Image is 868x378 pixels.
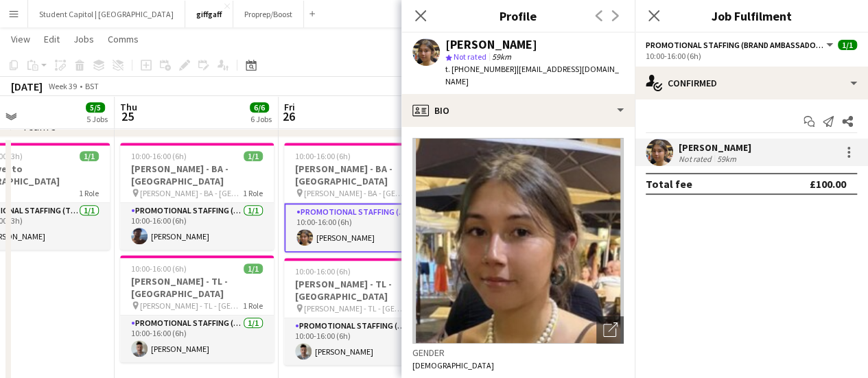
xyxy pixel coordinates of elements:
[28,1,185,27] button: Student Capitol | [GEOGRAPHIC_DATA]
[489,51,514,62] span: 59km
[304,188,407,198] span: [PERSON_NAME] - BA - [GEOGRAPHIC_DATA]
[38,30,65,48] a: Edit
[11,80,43,93] div: [DATE]
[244,263,263,274] span: 1/1
[445,64,619,86] span: | [EMAIL_ADDRESS][DOMAIN_NAME]
[250,114,272,124] div: 6 Jobs
[284,318,438,365] app-card-role: Promotional Staffing (Team Leader)1/110:00-16:00 (6h)[PERSON_NAME]
[401,7,635,25] h3: Profile
[11,33,30,45] span: View
[284,143,438,252] app-job-card: 10:00-16:00 (6h)1/1[PERSON_NAME] - BA - [GEOGRAPHIC_DATA] [PERSON_NAME] - BA - [GEOGRAPHIC_DATA]1...
[73,33,94,45] span: Jobs
[131,151,187,161] span: 10:00-16:00 (6h)
[45,81,80,91] span: Week 39
[445,64,517,74] span: t. [PHONE_NUMBER]
[646,51,857,61] div: 10:00-16:00 (6h)
[596,316,624,344] div: Open photos pop-in
[304,303,407,314] span: [PERSON_NAME] - TL - [GEOGRAPHIC_DATA]
[118,108,137,124] span: 25
[412,138,624,344] img: Crew avatar or photo
[810,177,846,191] div: £100.00
[412,346,624,359] h3: Gender
[412,360,494,370] span: [DEMOGRAPHIC_DATA]
[233,1,304,27] button: Proprep/Boost
[44,33,60,45] span: Edit
[120,101,137,113] span: Thu
[401,94,635,127] div: Bio
[86,114,108,124] div: 5 Jobs
[120,203,274,250] app-card-role: Promotional Staffing (Brand Ambassadors)1/110:00-16:00 (6h)[PERSON_NAME]
[714,154,739,164] div: 59km
[243,188,263,198] span: 1 Role
[284,278,438,303] h3: [PERSON_NAME] - TL - [GEOGRAPHIC_DATA]
[284,163,438,187] h3: [PERSON_NAME] - BA - [GEOGRAPHIC_DATA]
[185,1,233,27] button: giffgaff
[282,108,295,124] span: 26
[635,67,868,99] div: Confirmed
[284,203,438,252] app-card-role: Promotional Staffing (Brand Ambassadors)1/110:00-16:00 (6h)[PERSON_NAME]
[120,163,274,187] h3: [PERSON_NAME] - BA - [GEOGRAPHIC_DATA]
[120,143,274,250] app-job-card: 10:00-16:00 (6h)1/1[PERSON_NAME] - BA - [GEOGRAPHIC_DATA] [PERSON_NAME] - BA - [GEOGRAPHIC_DATA]1...
[80,151,99,161] span: 1/1
[243,300,263,311] span: 1 Role
[120,255,274,362] app-job-card: 10:00-16:00 (6h)1/1[PERSON_NAME] - TL - [GEOGRAPHIC_DATA] [PERSON_NAME] - TL - [GEOGRAPHIC_DATA]1...
[838,40,857,50] span: 1/1
[250,102,269,113] span: 6/6
[646,40,835,50] button: Promotional Staffing (Brand Ambassadors)
[79,188,99,198] span: 1 Role
[120,275,274,300] h3: [PERSON_NAME] - TL - [GEOGRAPHIC_DATA]
[244,151,263,161] span: 1/1
[68,30,99,48] a: Jobs
[295,266,351,276] span: 10:00-16:00 (6h)
[108,33,139,45] span: Comms
[140,300,243,311] span: [PERSON_NAME] - TL - [GEOGRAPHIC_DATA]
[445,38,537,51] div: [PERSON_NAME]
[284,258,438,365] app-job-card: 10:00-16:00 (6h)1/1[PERSON_NAME] - TL - [GEOGRAPHIC_DATA] [PERSON_NAME] - TL - [GEOGRAPHIC_DATA]1...
[140,188,243,198] span: [PERSON_NAME] - BA - [GEOGRAPHIC_DATA]
[295,151,351,161] span: 10:00-16:00 (6h)
[284,101,295,113] span: Fri
[646,40,824,50] span: Promotional Staffing (Brand Ambassadors)
[85,81,99,91] div: BST
[454,51,486,62] span: Not rated
[646,177,692,191] div: Total fee
[635,7,868,25] h3: Job Fulfilment
[102,30,144,48] a: Comms
[120,316,274,362] app-card-role: Promotional Staffing (Team Leader)1/110:00-16:00 (6h)[PERSON_NAME]
[131,263,187,274] span: 10:00-16:00 (6h)
[86,102,105,113] span: 5/5
[5,30,36,48] a: View
[679,154,714,164] div: Not rated
[679,141,751,154] div: [PERSON_NAME]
